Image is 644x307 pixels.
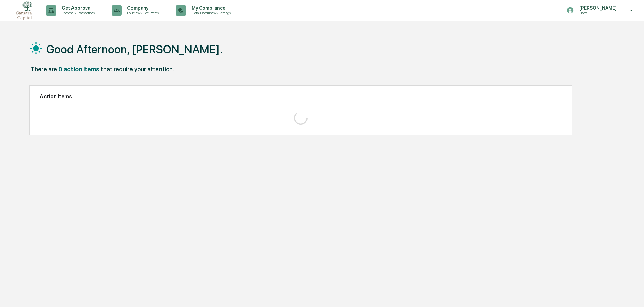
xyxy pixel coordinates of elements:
[40,93,561,100] h2: Action Items
[101,66,174,73] div: that require your attention.
[56,5,98,11] p: Get Approval
[56,11,98,16] p: Content & Transactions
[122,11,162,16] p: Policies & Documents
[186,5,234,11] p: My Compliance
[574,11,620,16] p: Users
[16,1,32,20] img: logo
[574,5,620,11] p: [PERSON_NAME]
[186,11,234,16] p: Data, Deadlines & Settings
[31,66,57,73] div: There are
[46,42,223,56] h1: Good Afternoon, [PERSON_NAME].
[58,66,99,73] div: 0 action items
[122,5,162,11] p: Company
